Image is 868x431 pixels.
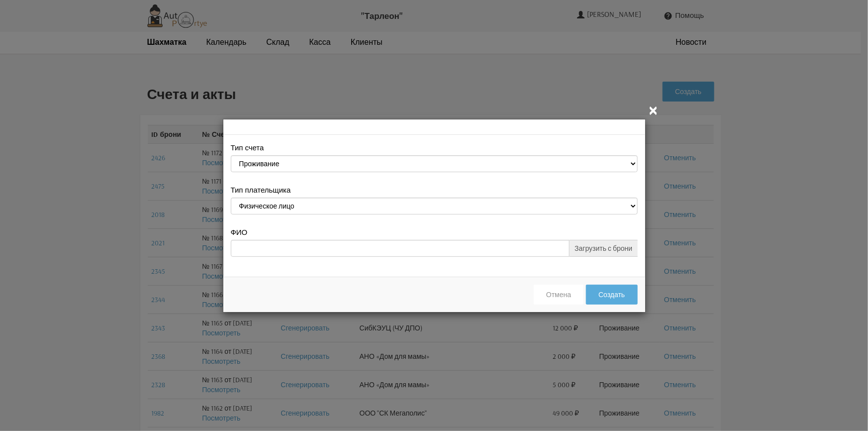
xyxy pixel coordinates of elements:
a: Загрузить с брони [570,240,637,257]
button: Создать [586,285,637,305]
i:  [648,104,660,116]
label: Тип плательщика [231,185,291,195]
button: Закрыть [648,104,660,116]
label: ФИО [231,227,248,237]
button: Отмена [534,285,583,305]
label: Тип счета [231,142,264,153]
